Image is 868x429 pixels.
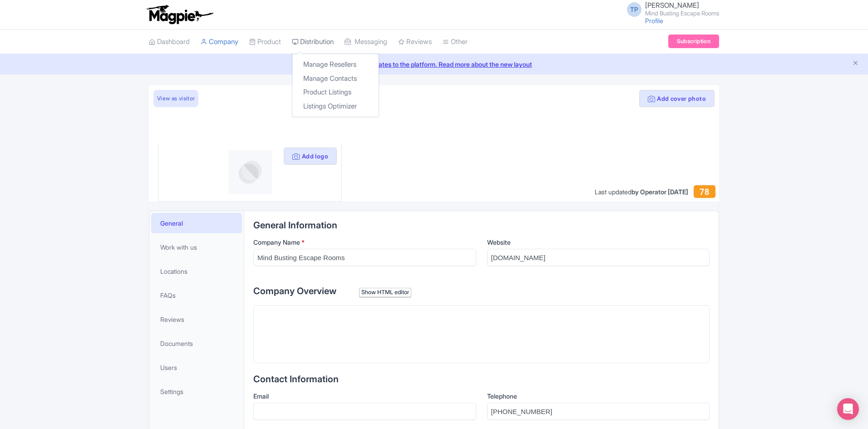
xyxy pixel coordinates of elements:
a: View as visitor [153,90,198,107]
span: Work with us [160,242,197,252]
h2: General Information [253,220,710,230]
a: Settings [151,381,242,402]
span: 78 [700,187,709,197]
a: Profile [645,17,663,25]
span: Company Overview [253,286,336,296]
span: Reviews [160,315,184,324]
span: Locations [160,266,187,276]
span: Telephone [487,392,517,400]
a: Manage Contacts [292,72,379,86]
button: Close announcement [852,59,859,69]
div: Open Intercom Messenger [837,398,859,420]
a: Company [201,30,238,54]
a: We made some updates to the platform. Read more about the new layout [5,59,863,69]
small: Mind Busting Escape Rooms [645,10,719,16]
a: Listings Optimizer [292,99,379,113]
span: Email [253,392,269,400]
div: Show HTML editor [359,288,411,297]
a: Dashboard [149,30,190,54]
img: logo-ab69f6fb50320c5b225c76a69d11143b.png [144,5,215,25]
div: Last updated [595,187,688,197]
a: Distribution [292,30,334,54]
span: Users [160,363,177,372]
a: Product [249,30,281,54]
span: General [160,218,183,228]
span: [PERSON_NAME] [645,1,699,10]
a: Other [443,30,468,54]
h2: Contact Information [253,374,710,384]
a: Manage Resellers [292,58,379,72]
a: Users [151,357,242,378]
img: profile-logo-d1a8e230fb1b8f12adc913e4f4d7365c.png [228,150,272,194]
span: Settings [160,387,183,396]
a: Product Listings [292,85,379,99]
a: Locations [151,261,242,281]
button: Add logo [284,148,337,165]
span: TP [627,2,641,17]
span: Company Name [253,238,300,246]
a: Documents [151,333,242,354]
a: Reviews [151,309,242,330]
a: Subscription [668,35,719,48]
a: Work with us [151,237,242,257]
span: FAQs [160,291,176,300]
a: TP [PERSON_NAME] Mind Busting Escape Rooms [621,2,719,16]
button: Add cover photo [639,90,715,107]
span: Documents [160,339,193,348]
a: Messaging [345,30,387,54]
a: General [151,213,242,233]
span: by Operator [DATE] [631,188,688,196]
span: Website [487,238,511,246]
a: FAQs [151,285,242,306]
a: Reviews [398,30,432,54]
